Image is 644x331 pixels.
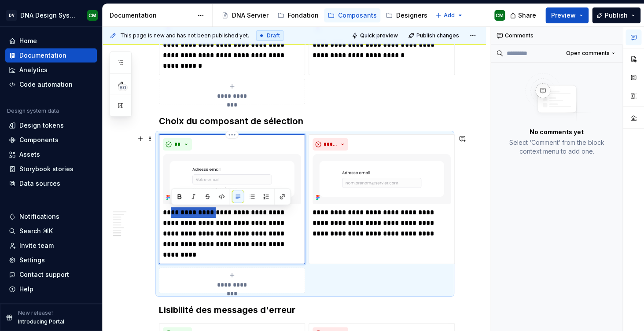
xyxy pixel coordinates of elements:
button: Add [433,9,466,22]
a: Composants [324,8,380,22]
a: Invite team [5,239,97,253]
div: Analytics [19,66,48,74]
div: CM [88,12,96,19]
button: Preview [545,7,589,23]
div: Comments [491,27,622,44]
div: Invite team [19,241,54,250]
button: Publish changes [405,29,463,42]
div: Components [19,136,59,144]
button: DVDNA Design SystemCM [2,6,100,25]
p: New release! [18,309,53,316]
span: Add [444,12,455,19]
div: DNA Servier [232,11,269,20]
h3: Choix du composant de sélection [159,115,451,127]
p: Select ‘Comment’ from the block context menu to add one. [501,138,612,156]
button: Open comments [562,47,619,59]
a: Settings [5,253,97,267]
a: Fondation [274,8,322,22]
div: Help [19,285,33,294]
button: Publish [592,7,640,23]
h3: Lisibilité des messages d'erreur [159,304,451,316]
a: Analytics [5,63,97,77]
button: Notifications [5,210,97,224]
div: Settings [19,256,45,265]
div: Documentation [110,11,193,20]
a: Designers [382,8,431,22]
div: Notifications [19,212,59,221]
span: Open comments [566,50,610,57]
span: This page is new and has not been published yet. [120,32,249,39]
div: Fondation [288,11,319,20]
button: Search ⌘K [5,224,97,238]
img: c8c4534b-1aa7-4103-b6b6-2ead0b5fd9eb.png [313,154,451,204]
p: Introducing Portal [18,318,64,325]
img: efea833f-9496-44a2-9ff8-50921252b0b6.png [163,154,301,204]
button: Quick preview [349,29,402,42]
div: Home [19,37,37,45]
div: Designers [396,11,427,20]
a: Documentation [5,48,97,63]
div: DNA Design System [20,11,77,20]
div: DV [6,10,17,21]
div: Design tokens [19,121,64,130]
button: Contact support [5,268,97,282]
a: Storybook stories [5,162,97,176]
p: No comments yet [530,128,584,136]
span: Publish [605,11,628,20]
div: Page tree [218,7,431,24]
span: Quick preview [360,32,398,39]
div: Documentation [19,51,66,60]
span: Preview [551,11,576,20]
a: Home [5,34,97,48]
span: Draft [267,32,280,39]
a: Design tokens [5,118,97,132]
div: Storybook stories [19,165,74,173]
div: Search ⌘K [19,227,53,235]
a: Code automation [5,77,97,92]
span: 80 [118,84,128,91]
div: Design system data [7,107,59,114]
div: Composants [338,11,377,20]
div: CM [496,12,504,19]
a: DNA Servier [218,8,272,22]
span: Share [518,11,536,20]
div: Assets [19,150,40,159]
a: Assets [5,147,97,162]
button: Share [505,7,542,23]
a: Data sources [5,177,97,191]
div: Data sources [19,179,60,188]
a: Components [5,133,97,147]
div: Code automation [19,80,73,89]
button: Help [5,282,97,296]
span: Publish changes [416,32,459,39]
div: Contact support [19,270,69,279]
